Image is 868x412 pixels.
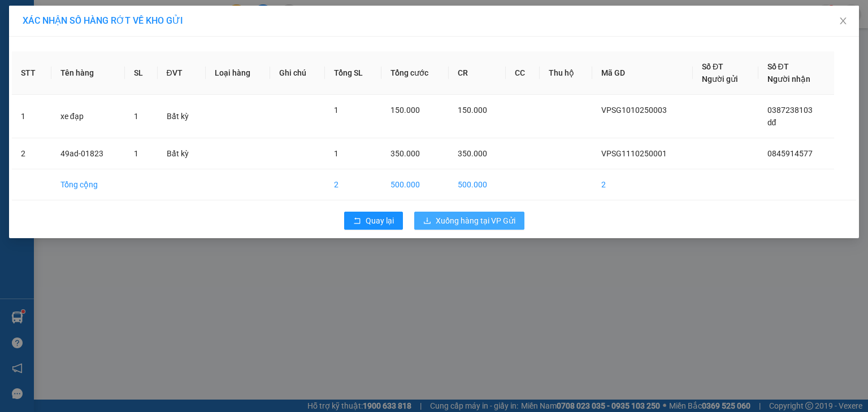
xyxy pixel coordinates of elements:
button: Close [827,6,859,37]
td: 500.000 [449,169,506,200]
td: Bất kỳ [158,95,206,138]
span: 150.000 [390,106,420,115]
span: Số ĐT [767,62,789,71]
span: rollback [353,217,361,226]
span: Số ĐT [702,62,723,71]
td: 1 [12,95,51,138]
span: 1 [134,112,138,121]
th: Ghi chú [270,51,324,95]
th: CR [449,51,506,95]
li: [PERSON_NAME] [6,6,164,27]
th: Tên hàng [51,51,125,95]
th: STT [12,51,51,95]
button: rollbackQuay lại [344,212,403,230]
span: 0387238103 [767,106,813,115]
th: CC [506,51,540,95]
span: Xuống hàng tại VP Gửi [436,214,515,227]
span: 1 [334,149,338,158]
span: environment [78,75,86,83]
th: Tổng SL [325,51,381,95]
th: Mã GD [592,51,693,95]
span: Người nhận [767,74,810,84]
td: 2 [12,138,51,169]
span: VPSG1010250003 [601,106,667,115]
span: 1 [334,106,338,115]
button: downloadXuống hàng tại VP Gửi [414,212,524,230]
td: 49ad-01823 [51,138,125,169]
span: dđ [767,118,776,127]
span: 1 [134,149,138,158]
td: Bất kỳ [158,138,206,169]
td: Tổng cộng [51,169,125,200]
span: 350.000 [458,149,487,158]
span: download [423,217,431,226]
td: 2 [592,169,693,200]
th: ĐVT [158,51,206,95]
th: SL [125,51,158,95]
span: XÁC NHẬN SỐ HÀNG RỚT VỀ KHO GỬI [23,15,183,26]
span: Quay lại [366,214,394,227]
td: 2 [325,169,381,200]
li: VP VP [GEOGRAPHIC_DATA] [6,48,78,85]
th: Thu hộ [540,51,592,95]
td: xe đạp [51,95,125,138]
th: Tổng cước [381,51,449,95]
span: VPSG1110250001 [601,149,667,158]
span: Người gửi [702,74,738,84]
td: 500.000 [381,169,449,200]
li: VP VP Buôn Mê Thuột [78,48,150,73]
th: Loại hàng [206,51,270,95]
span: 350.000 [390,149,420,158]
span: 150.000 [458,106,487,115]
span: close [839,16,848,25]
span: 0845914577 [767,149,813,158]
